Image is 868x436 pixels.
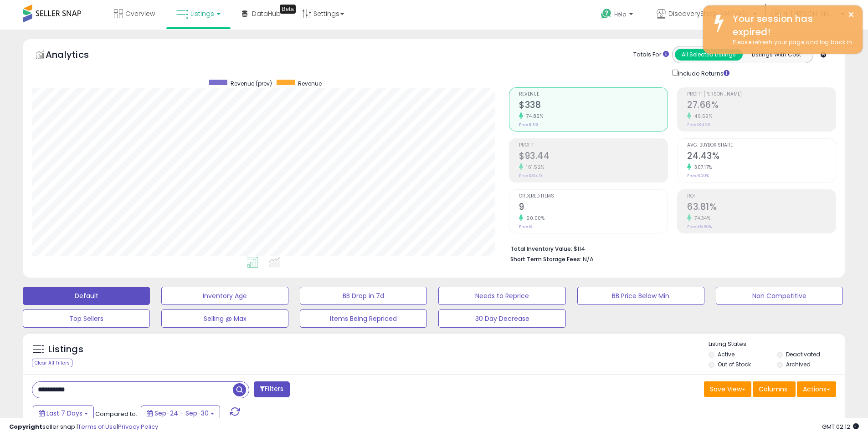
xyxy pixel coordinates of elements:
h5: Analytics [46,48,107,63]
span: 2025-10-12 02:12 GMT [822,422,859,431]
b: Total Inventory Value: [510,245,572,253]
a: Privacy Policy [118,422,158,431]
h2: 9 [519,202,668,214]
a: Terms of Use [78,422,117,431]
small: Prev: 36.60% [687,224,712,229]
span: Revenue (prev) [231,80,272,87]
span: Revenue [519,92,668,97]
button: Selling @ Max [161,309,288,328]
button: Top Sellers [23,309,150,328]
button: Filters [254,381,289,397]
label: Archived [786,360,811,368]
h2: 27.66% [687,100,836,112]
span: DiscoveryShop [GEOGRAPHIC_DATA] [668,9,750,18]
li: $114 [510,243,829,253]
p: Listing States: [709,340,845,349]
label: Out of Stock [718,360,751,368]
span: Profit [519,143,668,148]
h2: 24.43% [687,151,836,163]
b: Short Term Storage Fees: [510,255,581,263]
span: Listings [190,9,214,18]
strong: Copyright [9,422,42,431]
button: 30 Day Decrease [438,309,565,328]
h2: $93.44 [519,151,668,163]
button: Sep-24 - Sep-30 [141,406,220,421]
label: Deactivated [786,350,820,358]
small: Prev: $193 [519,122,539,127]
h2: 63.81% [687,202,836,214]
button: Non Competitive [716,287,843,305]
button: Columns [753,381,796,397]
div: Totals For [633,51,669,59]
div: Please refresh your page and log back in [726,38,856,47]
span: Revenue [298,80,322,87]
span: Last 7 Days [46,409,82,418]
small: 161.52% [523,164,544,171]
button: BB Drop in 7d [300,287,427,305]
small: Prev: $35.73 [519,173,543,178]
span: Columns [759,385,787,394]
button: All Selected Listings [675,49,743,61]
small: Prev: 6.00% [687,173,709,178]
a: Help [594,1,642,30]
button: × [847,9,855,20]
button: BB Price Below Min [577,287,704,305]
button: Default [23,287,150,305]
div: Your session has expired! [726,12,856,38]
h5: Listings [48,343,83,356]
h2: $338 [519,100,668,112]
button: Items Being Repriced [300,309,427,328]
small: 307.17% [691,164,712,171]
small: 74.85% [523,113,543,120]
span: Avg. Buybox Share [687,143,836,148]
div: Include Returns [665,68,740,78]
label: Active [718,350,734,358]
small: Prev: 6 [519,224,532,229]
div: seller snap | | [9,423,158,431]
small: Prev: 18.49% [687,122,710,127]
i: Get Help [601,8,612,20]
small: 50.00% [523,215,544,222]
span: Profit [PERSON_NAME] [687,92,836,97]
button: Inventory Age [161,287,288,305]
span: Sep-24 - Sep-30 [154,409,209,418]
span: Ordered Items [519,194,668,199]
div: Clear All Filters [32,359,72,367]
small: 49.59% [691,113,712,120]
span: Compared to: [95,410,137,418]
span: Overview [125,9,155,18]
button: Needs to Reprice [438,287,565,305]
span: N/A [583,255,594,264]
button: Last 7 Days [33,406,94,421]
small: 74.34% [691,215,710,222]
div: Tooltip anchor [280,5,296,14]
span: DataHub [252,9,281,18]
span: Help [614,10,627,18]
span: ROI [687,194,836,199]
button: Actions [797,381,836,397]
button: Listings With Cost [742,49,810,61]
button: Save View [704,381,751,397]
